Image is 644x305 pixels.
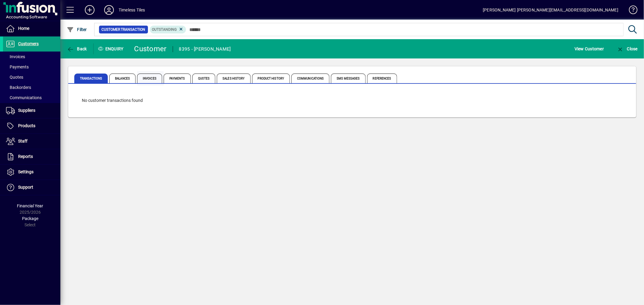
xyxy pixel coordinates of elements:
[615,43,639,54] button: Close
[76,91,629,110] div: No customer transactions found
[3,82,60,93] a: Backorders
[18,154,33,159] span: Reports
[192,74,216,83] span: Quotes
[252,74,290,83] span: Product History
[74,74,108,83] span: Transactions
[18,123,35,128] span: Products
[3,93,60,103] a: Communications
[617,46,638,51] span: Close
[99,5,119,15] button: Profile
[6,85,31,90] span: Backorders
[3,21,60,36] a: Home
[67,46,87,51] span: Back
[18,41,39,46] span: Customers
[3,103,60,118] a: Suppliers
[134,44,167,54] div: Customer
[94,44,130,54] div: Enquiry
[150,26,186,33] mat-chip: Outstanding Status: Outstanding
[18,169,34,174] span: Settings
[6,64,29,69] span: Payments
[18,26,29,31] span: Home
[119,5,145,15] div: Timeless Tiles
[6,54,25,59] span: Invoices
[3,165,60,180] a: Settings
[573,43,605,54] button: View Customer
[80,5,99,15] button: Add
[575,44,604,54] span: View Customer
[217,74,250,83] span: Sales History
[3,52,60,62] a: Invoices
[65,43,88,54] button: Back
[67,27,87,32] span: Filter
[291,74,329,83] span: Communications
[3,118,60,134] a: Products
[610,43,644,54] app-page-header-button: Close enquiry
[367,74,397,83] span: References
[483,5,618,15] div: [PERSON_NAME] [PERSON_NAME][EMAIL_ADDRESS][DOMAIN_NAME]
[6,95,42,100] span: Communications
[101,27,146,33] span: Customer Transaction
[3,180,60,195] a: Support
[17,203,43,208] span: Financial Year
[152,27,177,32] span: Outstanding
[22,216,38,221] span: Package
[18,139,27,143] span: Staff
[179,44,231,54] div: 8395 - [PERSON_NAME]
[109,74,136,83] span: Balances
[164,74,191,83] span: Payments
[6,75,23,80] span: Quotes
[60,43,94,54] app-page-header-button: Back
[331,74,365,83] span: SMS Messages
[3,149,60,164] a: Reports
[3,62,60,72] a: Payments
[137,74,162,83] span: Invoices
[3,72,60,82] a: Quotes
[18,185,33,190] span: Support
[65,24,88,35] button: Filter
[3,134,60,149] a: Staff
[624,1,636,21] a: Knowledge Base
[18,108,35,113] span: Suppliers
